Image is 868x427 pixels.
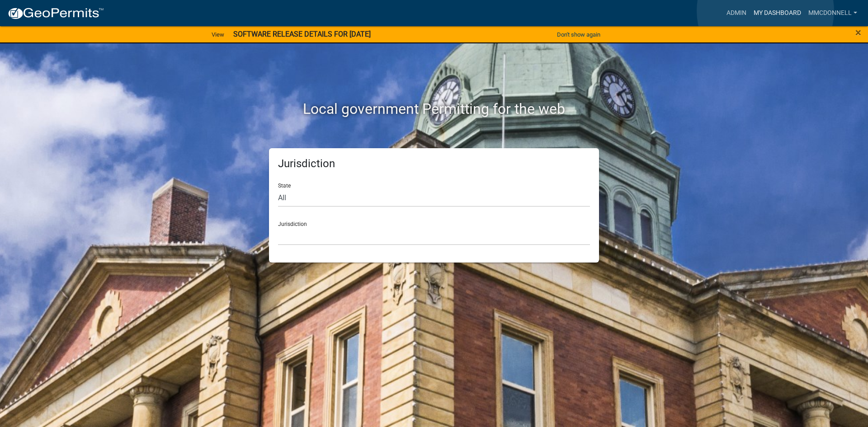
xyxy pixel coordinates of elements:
[553,27,604,42] button: Don't show again
[278,157,590,170] h5: Jurisdiction
[855,26,861,39] span: ×
[183,100,685,117] h2: Local government Permitting for the web
[233,30,371,38] strong: SOFTWARE RELEASE DETAILS FOR [DATE]
[208,27,228,42] a: View
[805,5,861,22] a: mmcdonnell
[723,5,750,22] a: Admin
[750,5,805,22] a: My Dashboard
[855,27,861,38] button: Close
